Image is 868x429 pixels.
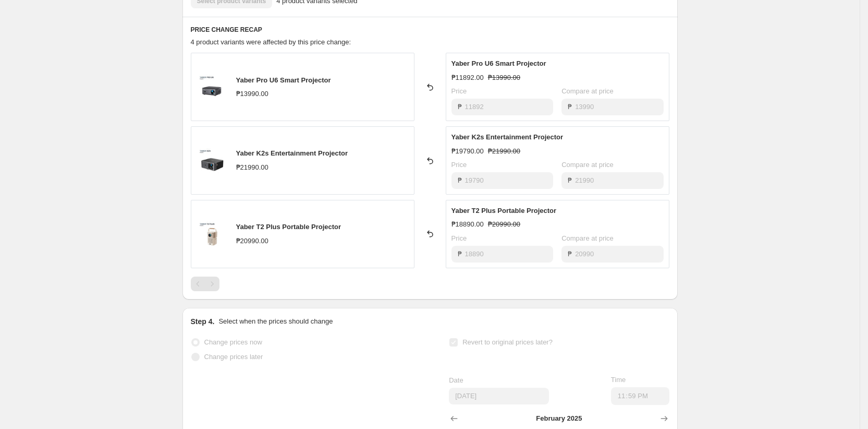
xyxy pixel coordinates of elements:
div: ₱13990.00 [236,89,268,99]
span: Yaber T2 Plus Portable Projector [451,207,557,214]
span: Price [451,87,467,95]
p: Select when the prices should change [218,316,333,327]
span: Compare at price [561,161,614,169]
img: PHYaberProjectorProU6_80x.jpg [197,71,228,103]
div: ₱18890.00 [451,219,484,230]
span: ₱ [458,176,462,184]
nav: Pagination [191,277,219,291]
button: Show previous month, January 2025 [447,411,461,426]
span: Yaber Pro U6 Smart Projector [451,59,546,67]
span: ₱ [568,176,572,184]
div: ₱21990.00 [236,162,268,173]
span: Time [611,376,626,384]
img: PHYaberProjectorT2Plus_80x.jpg [197,218,228,249]
img: PHYaberProjectorK2s_80x.jpg [197,145,228,176]
span: Price [451,161,467,169]
span: Compare at price [561,234,614,242]
span: Change prices now [204,338,262,346]
span: Yaber K2s Entertainment Projector [236,149,348,157]
strike: ₱13990.00 [488,73,520,83]
strike: ₱21990.00 [488,146,520,157]
button: Show next month, March 2025 [657,411,671,426]
span: Yaber T2 Plus Portable Projector [236,223,341,231]
span: Yaber K2s Entertainment Projector [451,133,564,141]
span: ₱ [568,250,572,258]
input: 12:00 [611,387,669,405]
strike: ₱20990.00 [488,219,520,230]
span: Revert to original prices later? [462,338,553,346]
span: Price [451,234,467,242]
span: Change prices later [204,353,263,361]
span: ₱ [458,103,462,111]
input: 10/9/2025 [449,388,549,404]
span: Date [449,376,463,384]
span: 4 product variants were affected by this price change: [191,38,351,46]
div: ₱19790.00 [451,146,484,157]
h6: PRICE CHANGE RECAP [191,26,669,34]
span: ₱ [568,103,572,111]
div: ₱11892.00 [451,73,484,83]
h2: Step 4. [191,316,215,327]
div: ₱20990.00 [236,236,268,246]
span: Compare at price [561,87,614,95]
span: Yaber Pro U6 Smart Projector [236,76,331,84]
span: ₱ [458,250,462,258]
